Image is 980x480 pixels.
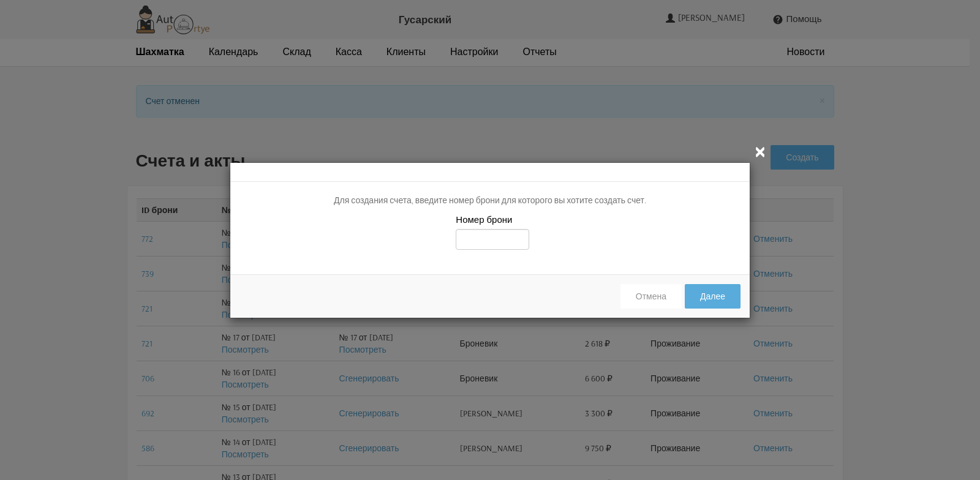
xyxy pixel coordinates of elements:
button: Далее [685,284,741,309]
p: Для создания счета, введите номер брони для которого вы хотите создать счет. [239,194,741,207]
button: Отмена [620,284,682,309]
label: Номер брони [456,213,512,226]
i:  [753,144,767,159]
button: Закрыть [753,144,767,159]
